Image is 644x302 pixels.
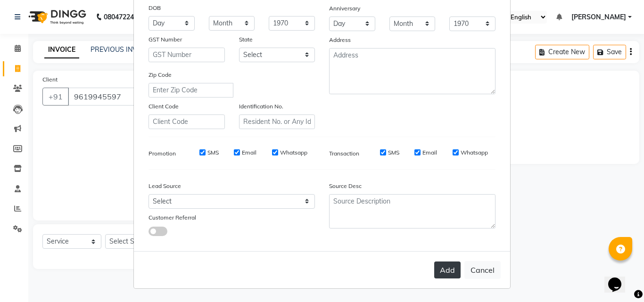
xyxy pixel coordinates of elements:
[388,148,399,157] label: SMS
[280,148,307,157] label: Whatsapp
[242,148,256,157] label: Email
[149,102,179,111] label: Client Code
[422,148,437,157] label: Email
[149,35,182,44] label: GST Number
[149,149,176,158] label: Promotion
[149,83,233,98] input: Enter Zip Code
[239,102,283,111] label: Identification No.
[149,182,181,190] label: Lead Source
[149,114,225,129] input: Client Code
[464,261,501,279] button: Cancel
[149,71,172,79] label: Zip Code
[239,35,253,44] label: State
[149,4,161,12] label: DOB
[329,36,351,44] label: Address
[329,4,360,13] label: Anniversary
[604,264,635,293] iframe: chat widget
[461,148,488,157] label: Whatsapp
[207,148,219,157] label: SMS
[239,114,315,129] input: Resident No. or Any Id
[149,213,196,222] label: Customer Referral
[329,149,359,158] label: Transaction
[149,48,225,62] input: GST Number
[434,261,461,278] button: Add
[329,182,362,190] label: Source Desc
